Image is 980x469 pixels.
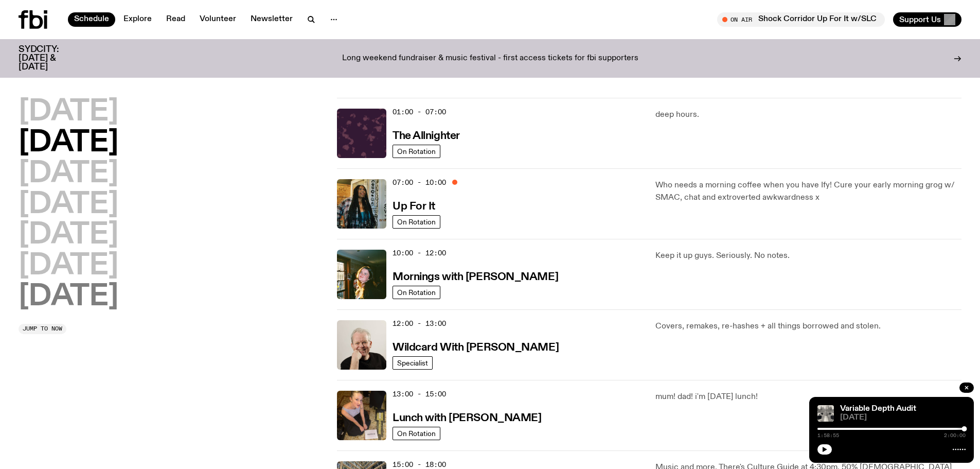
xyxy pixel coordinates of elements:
[899,15,941,24] span: Support Us
[393,107,446,117] span: 01:00 - 07:00
[944,433,966,438] span: 2:00:00
[19,98,118,127] button: [DATE]
[393,270,558,283] a: Mornings with [PERSON_NAME]
[393,319,446,328] span: 12:00 - 13:00
[840,414,966,422] span: [DATE]
[717,12,885,27] button: On AirShock Corridor Up For It w/SLC
[393,131,460,142] h3: The Allnighter
[397,218,436,225] span: On Rotation
[19,160,118,188] button: [DATE]
[397,429,436,437] span: On Rotation
[393,286,440,299] a: On Rotation
[817,433,839,438] span: 1:58:55
[393,342,559,353] h3: Wildcard With [PERSON_NAME]
[337,320,386,370] img: Stuart is smiling charmingly, wearing a black t-shirt against a stark white background.
[244,12,299,27] a: Newsletter
[393,129,460,142] a: The Allnighter
[19,252,118,281] button: [DATE]
[393,427,440,440] a: On Rotation
[19,324,66,334] button: Jump to now
[655,179,961,204] p: Who needs a morning coffee when you have Ify! Cure your early morning grog w/ SMAC, chat and extr...
[655,109,961,121] p: deep hours.
[19,129,118,158] button: [DATE]
[337,250,386,299] img: Freya smiles coyly as she poses for the image.
[840,405,916,413] a: Variable Depth Audit
[817,405,834,422] img: A black and white Rorschach
[397,147,436,155] span: On Rotation
[160,12,191,27] a: Read
[337,391,386,440] img: SLC lunch cover
[68,12,115,27] a: Schedule
[19,221,118,250] button: [DATE]
[337,179,386,229] img: Ify - a Brown Skin girl with black braided twists, looking up to the side with her tongue stickin...
[393,389,446,399] span: 13:00 - 15:00
[342,54,638,63] p: Long weekend fundraiser & music festival - first access tickets for fbi supporters
[393,340,559,353] a: Wildcard With [PERSON_NAME]
[393,248,446,258] span: 10:00 - 12:00
[19,45,84,72] h3: SYDCITY: [DATE] & [DATE]
[397,359,428,367] span: Specialist
[655,250,961,262] p: Keep it up guys. Seriously. No notes.
[393,201,435,212] h3: Up For It
[655,391,961,403] p: mum! dad! i'm [DATE] lunch!
[393,178,446,187] span: 07:00 - 10:00
[393,356,433,370] a: Specialist
[893,12,961,27] button: Support Us
[393,411,541,424] a: Lunch with [PERSON_NAME]
[393,145,440,158] a: On Rotation
[393,215,440,229] a: On Rotation
[393,272,558,283] h3: Mornings with [PERSON_NAME]
[19,190,118,219] button: [DATE]
[193,12,242,27] a: Volunteer
[397,288,436,296] span: On Rotation
[655,320,961,333] p: Covers, remakes, re-hashes + all things borrowed and stolen.
[19,283,118,311] button: [DATE]
[23,326,62,332] span: Jump to now
[393,199,435,212] a: Up For It
[117,12,158,27] a: Explore
[393,413,541,424] h3: Lunch with [PERSON_NAME]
